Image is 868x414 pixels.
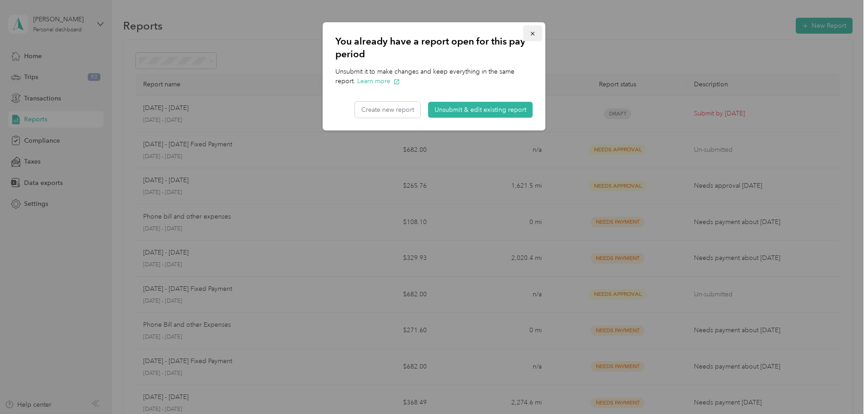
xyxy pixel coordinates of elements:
[428,102,533,118] button: Unsubmit & edit existing report
[335,67,533,86] div: Unsubmit it to make changes and keep everything in the same report.
[357,76,400,86] button: Learn more
[817,363,868,414] iframe: Everlance-gr Chat Button Frame
[355,102,420,118] button: Create new report
[335,35,533,60] p: You already have a report open for this pay period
